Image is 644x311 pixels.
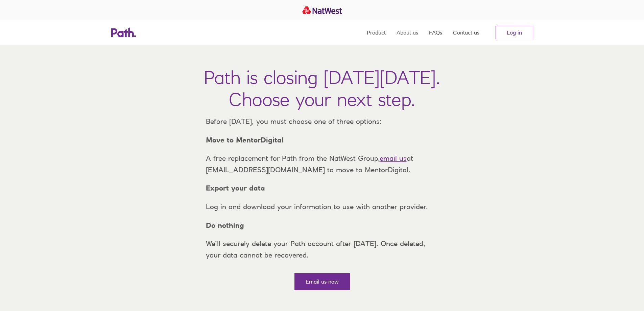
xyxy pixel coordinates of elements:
h1: Path is closing [DATE][DATE]. Choose your next step. [204,66,440,110]
a: About us [397,20,418,45]
p: A free replacement for Path from the NatWest Group, at [EMAIL_ADDRESS][DOMAIN_NAME] to move to Me... [200,153,444,175]
a: Contact us [453,20,479,45]
p: Before [DATE], you must choose one of three options: [200,116,444,127]
strong: Move to MentorDigital [206,136,284,144]
a: Product [367,20,386,45]
p: We’ll securely delete your Path account after [DATE]. Once deleted, your data cannot be recovered. [200,238,444,261]
a: FAQs [429,20,442,45]
a: Email us now [294,273,350,290]
p: Log in and download your information to use with another provider. [200,201,444,213]
a: Log in [496,26,533,39]
a: email us [380,154,407,162]
strong: Do nothing [206,221,244,229]
strong: Export your data [206,184,265,192]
